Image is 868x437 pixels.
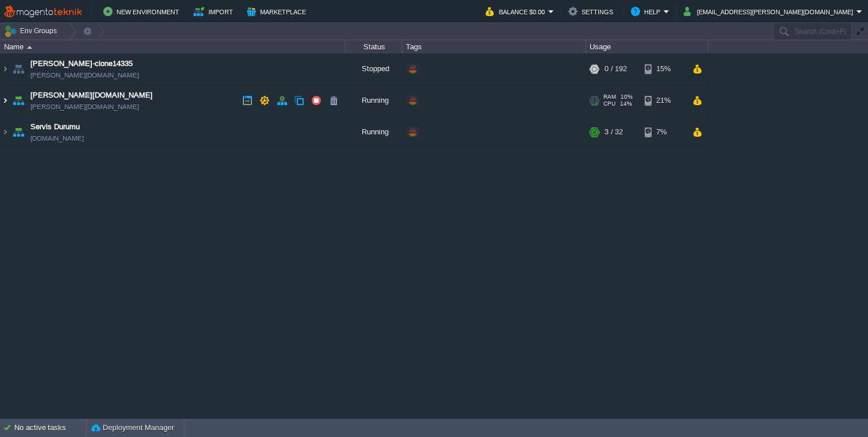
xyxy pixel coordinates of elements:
a: [PERSON_NAME][DOMAIN_NAME] [30,90,153,101]
button: Balance $0.00 [486,5,548,18]
a: [PERSON_NAME][DOMAIN_NAME] [30,101,139,113]
div: Tags [403,40,586,53]
span: CPU [603,100,615,107]
button: Env Groups [4,23,61,39]
button: [EMAIL_ADDRESS][PERSON_NAME][DOMAIN_NAME] [684,5,857,18]
a: Servis Durumu [30,121,80,133]
div: Status [346,40,402,53]
a: [PERSON_NAME][DOMAIN_NAME] [30,69,139,81]
div: 3 / 32 [604,117,623,148]
div: 0 / 192 [604,53,627,84]
div: 21% [645,85,682,116]
div: 15% [645,53,682,84]
div: Running [345,85,402,116]
button: Settings [568,5,617,18]
img: MagentoTeknik [4,5,82,19]
img: AMDAwAAAACH5BAEAAAAALAAAAAABAAEAAAICRAEAOw== [1,85,10,116]
div: Usage [587,40,708,53]
img: AMDAwAAAACH5BAEAAAAALAAAAAABAAEAAAICRAEAOw== [1,53,10,84]
a: [PERSON_NAME]-clone14335 [30,58,133,69]
div: Name [1,40,344,53]
button: New Environment [103,5,183,18]
img: AMDAwAAAACH5BAEAAAAALAAAAAABAAEAAAICRAEAOw== [1,117,10,148]
img: AMDAwAAAACH5BAEAAAAALAAAAAABAAEAAAICRAEAOw== [27,46,32,49]
img: AMDAwAAAACH5BAEAAAAALAAAAAABAAEAAAICRAEAOw== [10,85,26,116]
div: Stopped [345,53,402,84]
button: Help [631,5,664,18]
div: 7% [645,117,682,148]
button: Import [193,5,237,18]
div: No active tasks [14,419,86,437]
span: 14% [620,100,632,107]
span: RAM [603,94,616,100]
img: AMDAwAAAACH5BAEAAAAALAAAAAABAAEAAAICRAEAOw== [10,117,26,148]
button: Marketplace [247,5,309,18]
img: AMDAwAAAACH5BAEAAAAALAAAAAABAAEAAAICRAEAOw== [10,53,26,84]
a: [DOMAIN_NAME] [30,133,84,144]
div: Running [345,117,402,148]
span: 10% [621,94,633,100]
button: Deployment Manager [91,422,174,434]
